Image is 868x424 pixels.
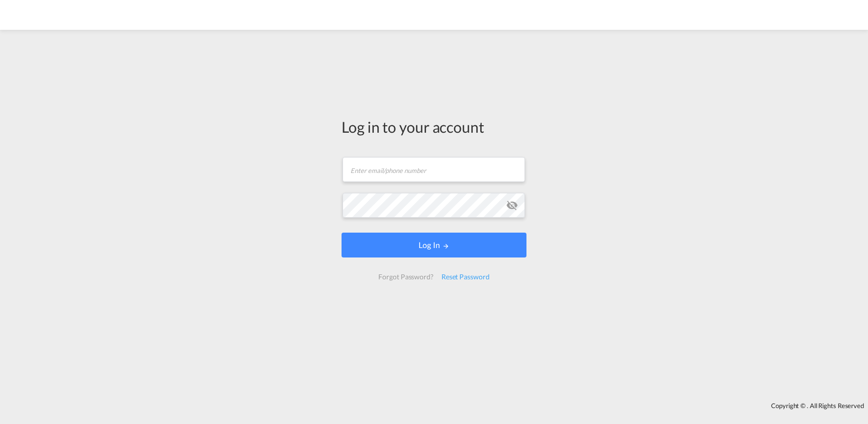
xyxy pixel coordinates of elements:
div: Reset Password [437,268,494,286]
div: Forgot Password? [374,268,437,286]
button: LOGIN [342,233,526,257]
div: Log in to your account [342,116,526,137]
md-icon: icon-eye-off [506,199,518,211]
input: Enter email/phone number [343,157,525,182]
